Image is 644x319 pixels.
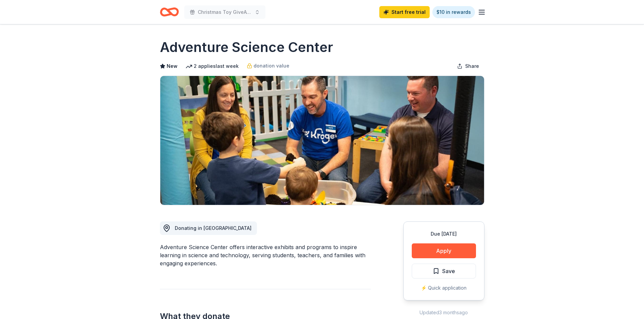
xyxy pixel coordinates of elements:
[186,62,239,70] div: 2 applies last week
[412,230,476,238] div: Due [DATE]
[175,225,252,231] span: Donating in [GEOGRAPHIC_DATA]
[184,5,265,19] button: Christmas Toy GiveAway
[452,59,484,73] button: Share
[432,6,475,18] a: $10 in rewards
[465,62,479,70] span: Share
[412,264,476,278] button: Save
[412,284,476,292] div: ⚡️ Quick application
[160,38,333,57] h1: Adventure Science Center
[167,62,177,70] span: New
[442,267,455,275] span: Save
[379,6,430,18] a: Start free trial
[247,62,289,70] a: donation value
[198,8,252,16] span: Christmas Toy GiveAway
[254,62,289,70] span: donation value
[403,309,484,317] div: Updated 3 months ago
[160,243,371,267] div: Adventure Science Center offers interactive exhibits and programs to inspire learning in science ...
[412,243,476,258] button: Apply
[160,4,179,20] a: Home
[160,76,484,205] img: Image for Adventure Science Center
